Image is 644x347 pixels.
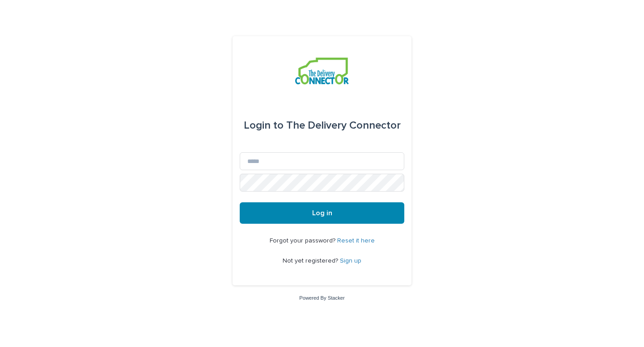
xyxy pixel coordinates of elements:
[340,258,361,264] a: Sign up
[299,295,344,301] a: Powered By Stacker
[244,120,284,131] span: Login to
[283,258,340,264] span: Not yet registered?
[270,238,337,244] span: Forgot your password?
[244,113,401,138] div: The Delivery Connector
[240,202,404,224] button: Log in
[295,58,348,84] img: aCWQmA6OSGG0Kwt8cj3c
[312,209,332,217] span: Log in
[337,238,375,244] a: Reset it here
